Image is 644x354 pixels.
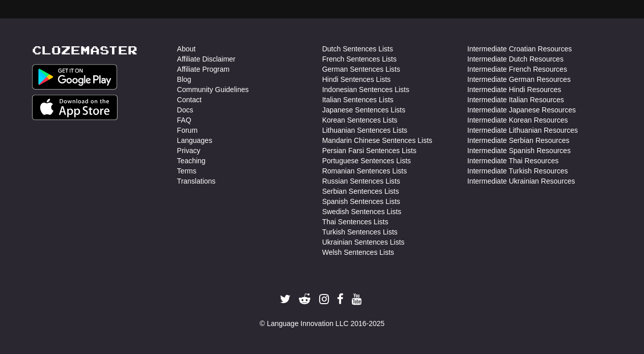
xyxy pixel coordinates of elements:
a: Serbian Sentences Lists [322,186,399,196]
a: Portuguese Sentences Lists [322,156,411,166]
a: Translations [177,176,216,186]
a: Intermediate Croatian Resources [467,44,572,54]
div: © Language Innovation LLC 2016-2025 [32,318,612,329]
a: Intermediate Thai Resources [467,156,559,166]
a: Japanese Sentences Lists [322,105,405,115]
a: Thai Sentences Lists [322,217,388,227]
a: Docs [177,105,193,115]
a: Intermediate Spanish Resources [467,145,571,156]
a: Ukrainian Sentences Lists [322,237,405,247]
a: Lithuanian Sentences Lists [322,125,407,135]
a: Intermediate Korean Resources [467,115,568,125]
a: Mandarin Chinese Sentences Lists [322,135,432,145]
a: Blog [177,74,191,84]
img: Get it on Google Play [32,64,118,90]
a: Teaching [177,156,206,166]
a: Persian Farsi Sentences Lists [322,145,416,156]
a: Intermediate Turkish Resources [467,166,568,176]
a: FAQ [177,115,191,125]
a: Clozemaster [32,44,137,56]
a: Intermediate Serbian Resources [467,135,570,145]
a: Italian Sentences Lists [322,95,394,105]
a: Affiliate Program [177,64,230,74]
a: Community Guidelines [177,84,249,95]
a: Romanian Sentences Lists [322,166,407,176]
a: Intermediate German Resources [467,74,571,84]
a: German Sentences Lists [322,64,400,74]
a: Forum [177,125,198,135]
a: Hindi Sentences Lists [322,74,391,84]
img: Get it on App Store [32,95,118,120]
a: Korean Sentences Lists [322,115,398,125]
a: Welsh Sentences Lists [322,247,394,257]
a: Privacy [177,145,201,156]
a: Dutch Sentences Lists [322,44,393,54]
a: Intermediate Hindi Resources [467,84,561,95]
a: Intermediate Ukrainian Resources [467,176,575,186]
a: Affiliate Disclaimer [177,54,236,64]
a: Contact [177,95,202,105]
a: Intermediate Dutch Resources [467,54,564,64]
a: Terms [177,166,197,176]
a: Intermediate Japanese Resources [467,105,576,115]
a: Spanish Sentences Lists [322,196,400,206]
a: French Sentences Lists [322,54,397,64]
a: Swedish Sentences Lists [322,206,402,217]
a: Intermediate Italian Resources [467,95,564,105]
a: Russian Sentences Lists [322,176,400,186]
a: About [177,44,196,54]
a: Intermediate Lithuanian Resources [467,125,578,135]
a: Languages [177,135,212,145]
a: Indonesian Sentences Lists [322,84,409,95]
a: Turkish Sentences Lists [322,227,398,237]
a: Intermediate French Resources [467,64,567,74]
